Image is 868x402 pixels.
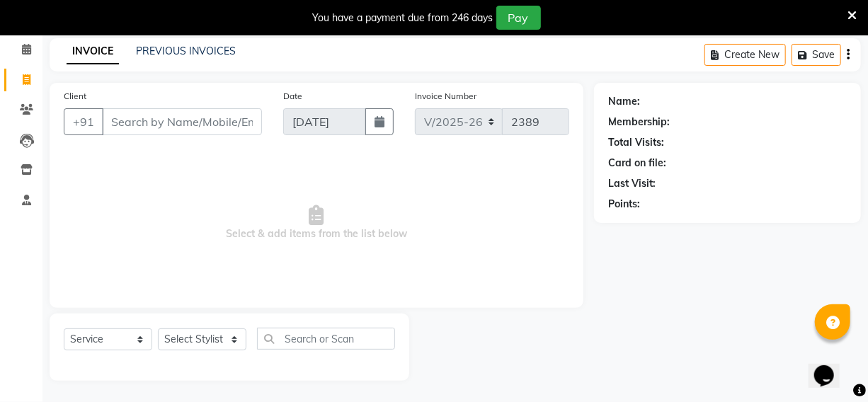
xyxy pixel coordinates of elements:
[809,345,854,388] iframe: chat widget
[608,94,640,109] div: Name:
[608,135,664,150] div: Total Visits:
[496,6,541,30] button: Pay
[415,90,476,103] label: Invoice Number
[792,44,841,66] button: Save
[704,44,786,66] button: Create New
[608,176,656,191] div: Last Visit:
[136,45,236,57] a: PREVIOUS INVOICES
[102,108,262,135] input: Search by Name/Mobile/Email/Code
[608,115,670,130] div: Membership:
[313,11,493,25] div: You have a payment due from 246 days
[608,197,640,212] div: Points:
[67,39,119,64] a: INVOICE
[257,328,395,350] input: Search or Scan
[64,152,569,294] span: Select & add items from the list below
[608,156,666,171] div: Card on file:
[64,108,103,135] button: +91
[64,90,86,103] label: Client
[283,90,302,103] label: Date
